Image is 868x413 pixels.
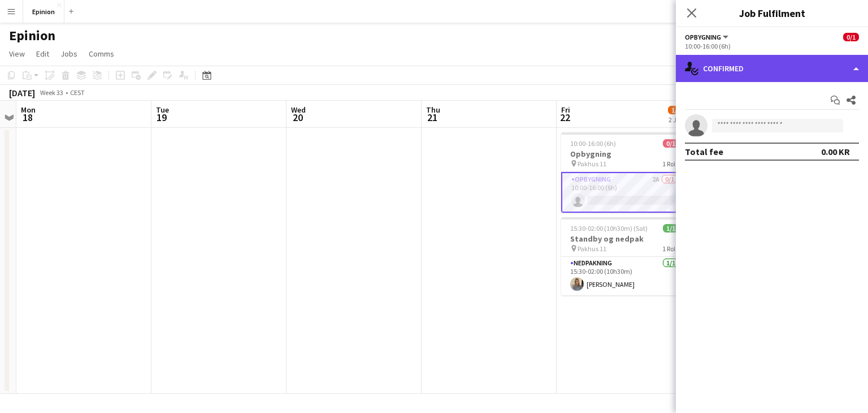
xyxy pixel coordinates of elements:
a: Edit [32,46,54,61]
span: Pakhus 11 [578,244,606,253]
span: 1 Role [662,160,679,168]
div: 0.00 KR [821,146,850,157]
span: 0/1 [843,33,859,41]
span: Comms [89,49,114,59]
span: 18 [19,111,36,124]
app-job-card: 15:30-02:00 (10h30m) (Sat)1/1Standby og nedpak Pakhus 111 RoleNedpakning1/115:30-02:00 (10h30m)[P... [561,217,688,295]
span: View [9,49,25,59]
app-card-role: Opbygning2A0/110:00-16:00 (6h) [561,172,688,213]
span: Thu [426,105,440,115]
span: Wed [291,105,306,115]
h3: Job Fulfilment [676,6,868,20]
span: Week 33 [37,88,66,97]
app-job-card: 10:00-16:00 (6h)0/1Opbygning Pakhus 111 RoleOpbygning2A0/110:00-16:00 (6h) [561,132,688,213]
span: 0/1 [663,139,679,148]
app-card-role: Nedpakning1/115:30-02:00 (10h30m)[PERSON_NAME] [561,257,688,295]
div: CEST [70,88,85,97]
div: 10:00-16:00 (6h) [685,42,859,50]
h3: Opbygning [561,149,688,159]
a: Jobs [56,46,82,61]
span: Opbygning [685,33,721,41]
div: [DATE] [9,87,35,98]
span: 21 [424,111,440,124]
button: Epinion [23,1,64,23]
h1: Epinion [9,27,55,44]
a: View [5,46,29,61]
div: 2 Jobs [669,115,686,124]
span: Mon [21,105,36,115]
span: Pakhus 11 [578,160,606,168]
span: 20 [289,111,306,124]
button: Opbygning [685,33,730,41]
span: Tue [156,105,169,115]
span: Jobs [60,49,77,59]
div: Total fee [685,146,723,157]
span: Edit [36,49,49,59]
span: 1/1 [663,224,679,233]
span: 19 [154,111,169,124]
span: 1/2 [668,106,684,114]
a: Comms [84,46,119,61]
span: 15:30-02:00 (10h30m) (Sat) [570,224,648,233]
span: 1 Role [662,244,679,253]
div: Confirmed [676,55,868,82]
span: 22 [559,111,570,124]
span: Fri [561,105,570,115]
span: 10:00-16:00 (6h) [570,139,616,148]
h3: Standby og nedpak [561,234,688,244]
